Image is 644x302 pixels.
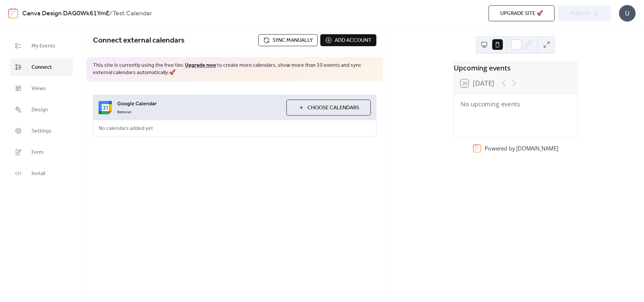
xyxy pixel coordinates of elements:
[32,170,45,178] span: Install
[460,99,570,108] div: No upcoming events
[32,63,52,71] span: Connect
[110,7,113,20] b: /
[10,101,73,119] a: Design
[117,100,281,108] span: Google Calendar
[489,5,555,21] button: Upgrade site 🚀
[258,34,318,46] button: Sync manually
[99,101,112,114] img: google
[516,145,558,152] a: [DOMAIN_NAME]
[619,5,636,22] div: U
[93,33,185,48] span: Connect external calendars
[8,8,18,19] img: logo
[32,149,43,156] span: Form
[335,37,371,45] span: Add account
[10,164,73,182] a: Install
[10,37,73,55] a: My Events
[10,79,73,97] a: Views
[93,62,376,77] span: This site is currently using the free tier. to create more calendars, show more than 10 events an...
[500,10,543,18] span: Upgrade site 🚀
[117,110,131,115] span: Remove
[93,121,158,137] span: No calendars added yet
[32,127,51,135] span: Settings
[320,34,376,46] button: Add account
[454,62,577,73] div: Upcoming events
[10,58,73,76] a: Connect
[10,122,73,140] a: Settings
[307,104,359,112] span: Choose Calendars
[32,85,46,93] span: Views
[32,42,55,50] span: My Events
[485,145,558,152] div: Powered by
[113,7,152,20] b: Test Calendar
[22,7,110,20] a: Canva Design DAG0Wk61YmE
[32,106,48,114] span: Design
[185,60,216,70] a: Upgrade now
[286,100,371,116] button: Choose Calendars
[273,37,313,45] span: Sync manually
[10,143,73,161] a: Form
